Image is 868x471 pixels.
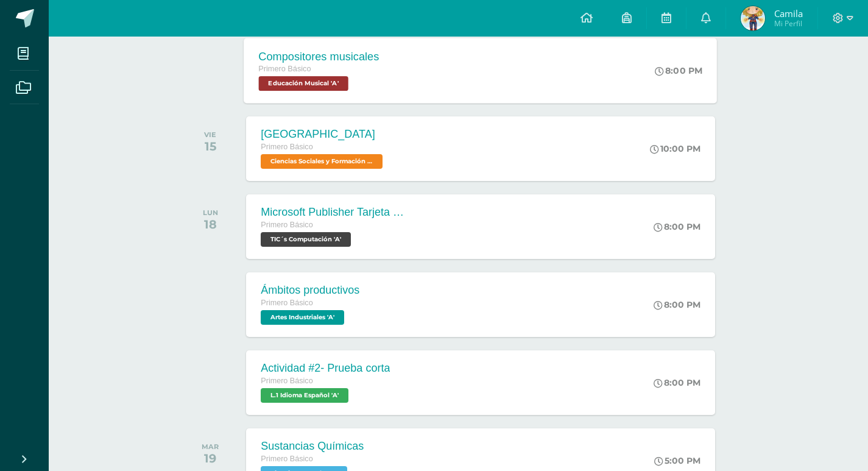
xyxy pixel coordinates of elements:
[261,455,312,463] span: Primero Básico
[261,440,364,453] div: Sustancias Químicas
[261,154,383,169] span: Ciencias Sociales y Formación Ciudadana 'A'
[259,65,311,73] span: Primero Básico
[261,143,312,151] span: Primero Básico
[741,6,765,30] img: 616c03aa6a5b2cbbfb955a68e3f8a760.png
[654,221,700,232] div: 8:00 PM
[261,299,312,307] span: Primero Básico
[203,217,218,232] div: 18
[655,65,703,76] div: 8:00 PM
[261,388,348,403] span: L.1 Idioma Español 'A'
[261,232,351,247] span: TIC´s Computación 'A'
[204,130,216,139] div: VIE
[654,377,700,388] div: 8:00 PM
[261,377,312,385] span: Primero Básico
[202,451,219,466] div: 19
[654,299,700,310] div: 8:00 PM
[259,76,348,91] span: Educación Musical 'A'
[261,221,312,229] span: Primero Básico
[650,143,700,154] div: 10:00 PM
[259,50,379,63] div: Compositores musicales
[261,310,344,325] span: Artes Industriales 'A'
[203,208,218,217] div: LUN
[261,362,390,375] div: Actividad #2- Prueba corta
[774,18,803,29] span: Mi Perfil
[261,284,359,297] div: Ámbitos productivos
[204,139,216,154] div: 15
[654,455,700,466] div: 5:00 PM
[202,442,219,451] div: MAR
[261,206,407,219] div: Microsoft Publisher Tarjeta de Presentación
[261,128,386,141] div: [GEOGRAPHIC_DATA]
[774,7,803,19] span: Camila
